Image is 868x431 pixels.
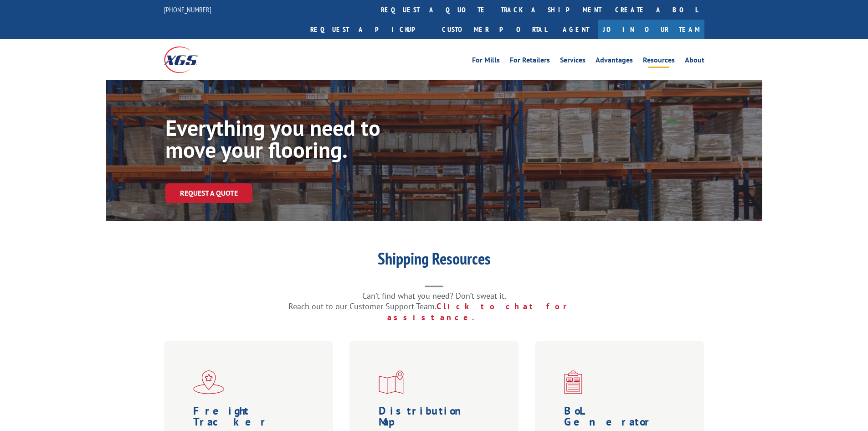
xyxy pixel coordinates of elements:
img: xgs-icon-bo-l-generator-red [564,370,582,394]
h1: Everything you need to move your flooring. [165,117,439,165]
a: About [685,57,704,67]
p: Can’t find what you need? Don’t sweat it. Reach out to our Customer Support Team. [252,291,616,323]
a: Request a pickup [303,20,435,39]
a: Join Our Team [598,20,704,39]
img: xgs-icon-flagship-distribution-model-red [193,370,225,394]
a: Request a Quote [165,183,252,203]
img: xgs-icon-distribution-map-red [379,370,404,394]
a: Resources [643,57,675,67]
a: Services [560,57,586,67]
a: Click to chat for assistance. [387,301,580,322]
a: For Retailers [510,57,550,67]
a: [PHONE_NUMBER] [164,5,211,14]
a: For Mills [472,57,500,67]
a: Agent [554,20,598,39]
a: Advantages [596,57,633,67]
a: Customer Portal [435,20,554,39]
h1: Shipping Resources [252,250,616,271]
